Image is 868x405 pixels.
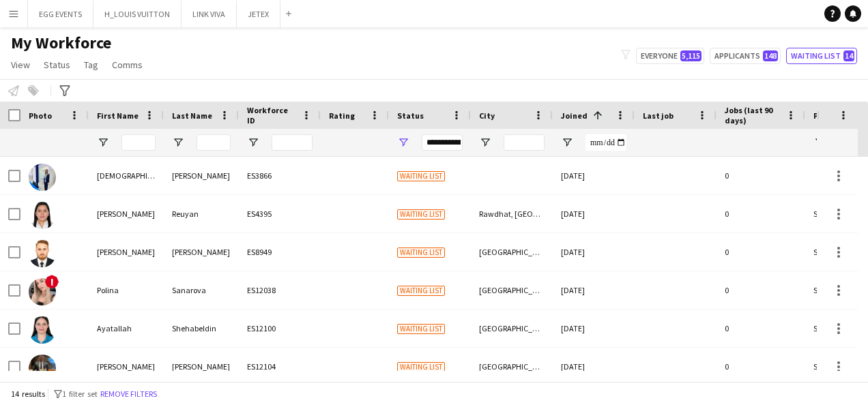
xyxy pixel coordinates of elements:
[786,48,857,64] button: Waiting list14
[717,195,805,232] div: 0
[97,110,139,121] span: First Name
[29,240,56,267] img: Salman Fazal Nawab
[553,195,635,232] div: [DATE]
[237,1,280,27] button: JETEX
[710,48,781,64] button: Applicants148
[182,1,237,27] button: LINK VIVA
[78,56,104,74] a: Tag
[717,233,805,271] div: 0
[164,310,239,347] div: Shehabeldin
[680,50,701,61] span: 5,115
[29,202,56,229] img: Jana Reuyan
[29,355,56,382] img: George Agyekum
[89,233,164,271] div: [PERSON_NAME]
[717,271,805,309] div: 0
[93,1,182,27] button: H_LOUIS VUITTON
[11,33,111,53] span: My Workforce
[636,48,704,64] button: Everyone5,115
[172,136,184,149] button: Open Filter Menu
[553,233,635,271] div: [DATE]
[397,209,445,220] span: Waiting list
[813,110,841,121] span: Profile
[585,134,626,151] input: Joined Filter Input
[471,348,553,385] div: [GEOGRAPHIC_DATA]
[164,348,239,385] div: [PERSON_NAME]
[553,157,635,194] div: [DATE]
[397,362,445,372] span: Waiting list
[62,389,98,399] span: 1 filter set
[44,59,70,71] span: Status
[98,387,160,402] button: Remove filters
[239,271,321,309] div: ES12038
[397,136,409,149] button: Open Filter Menu
[471,233,553,271] div: [GEOGRAPHIC_DATA]
[121,134,156,151] input: First Name Filter Input
[813,136,826,149] button: Open Filter Menu
[164,195,239,232] div: Reuyan
[471,310,553,347] div: [GEOGRAPHIC_DATA]
[239,157,321,194] div: ES3866
[553,348,635,385] div: [DATE]
[272,134,313,151] input: Workforce ID Filter Input
[561,136,573,149] button: Open Filter Menu
[239,233,321,271] div: ES8949
[239,348,321,385] div: ES12104
[29,316,56,344] img: Ayatallah Shehabeldin
[28,1,93,27] button: EGG EVENTS
[843,50,854,61] span: 14
[397,171,445,181] span: Waiting list
[164,271,239,309] div: Sanarova
[239,195,321,232] div: ES4395
[239,310,321,347] div: ES12100
[172,110,212,121] span: Last Name
[553,310,635,347] div: [DATE]
[164,157,239,194] div: [PERSON_NAME]
[471,195,553,232] div: Rawdhat, [GEOGRAPHIC_DATA]
[397,324,445,334] span: Waiting list
[89,195,164,232] div: [PERSON_NAME]
[717,348,805,385] div: 0
[57,82,73,99] app-action-btn: Advanced filters
[561,110,588,121] span: Joined
[553,271,635,309] div: [DATE]
[329,110,355,121] span: Rating
[725,105,781,125] span: Jobs (last 90 days)
[45,275,59,288] span: !
[717,310,805,347] div: 0
[643,110,674,121] span: Last job
[164,233,239,271] div: [PERSON_NAME]
[247,136,259,149] button: Open Filter Menu
[89,271,164,309] div: Polina
[89,348,164,385] div: [PERSON_NAME]
[479,136,491,149] button: Open Filter Menu
[89,157,164,194] div: [DEMOGRAPHIC_DATA]
[29,164,56,191] img: Rasha Ibrahim
[29,278,56,305] img: Polina Sanarova
[29,110,52,121] span: Photo
[112,59,143,71] span: Comms
[763,50,778,61] span: 148
[84,59,98,71] span: Tag
[38,56,76,74] a: Status
[397,247,445,258] span: Waiting list
[106,56,148,74] a: Comms
[97,136,109,149] button: Open Filter Menu
[479,110,495,121] span: City
[11,59,30,71] span: View
[397,286,445,296] span: Waiting list
[471,271,553,309] div: [GEOGRAPHIC_DATA]
[247,105,296,125] span: Workforce ID
[717,157,805,194] div: 0
[89,310,164,347] div: Ayatallah
[197,134,231,151] input: Last Name Filter Input
[504,134,545,151] input: City Filter Input
[397,110,424,121] span: Status
[5,56,35,74] a: View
